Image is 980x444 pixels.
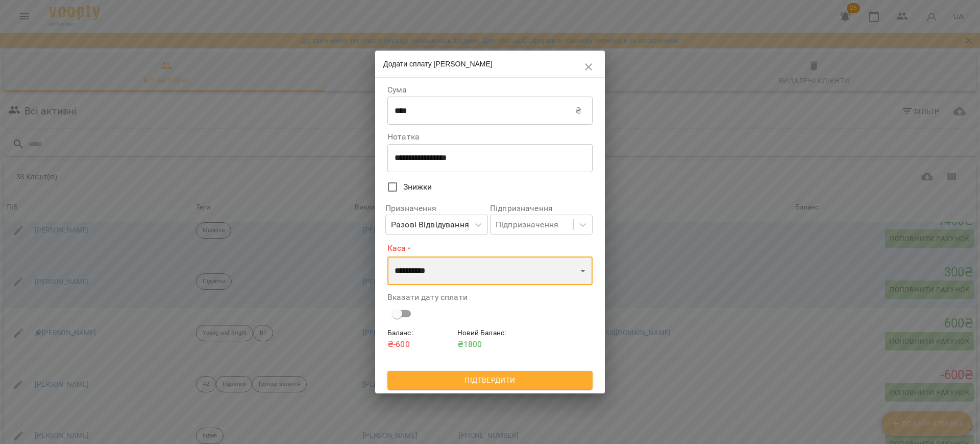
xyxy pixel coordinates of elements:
span: Знижки [403,181,432,193]
h6: Новий Баланс : [457,328,523,339]
label: Нотатка [387,133,593,141]
button: Підтвердити [387,371,593,389]
span: Додати сплату [PERSON_NAME] [383,60,493,68]
span: Підтвердити [396,374,584,386]
h6: Баланс : [387,328,453,339]
label: Каса [387,243,593,254]
label: Підпризначення [490,204,593,213]
p: ₴ [575,105,581,117]
p: ₴ 1800 [457,338,523,350]
div: Підпризначення [496,219,558,231]
div: Разові Відвідування [391,219,469,231]
label: Вказати дату сплати [387,293,593,301]
label: Сума [387,86,593,94]
p: ₴ -600 [387,338,453,350]
label: Призначення [385,204,488,213]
